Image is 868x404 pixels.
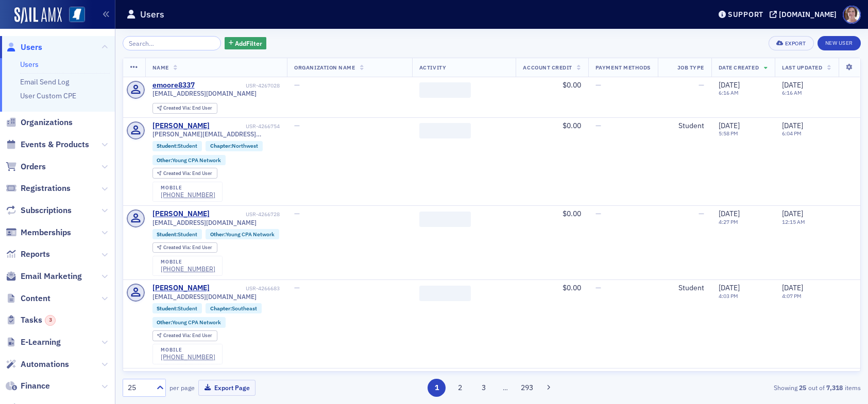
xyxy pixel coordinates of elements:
time: 5:58 PM [719,130,738,137]
span: Created Via : [163,170,192,177]
span: [DATE] [782,209,803,218]
a: Organizations [6,117,73,128]
a: Reports [6,249,50,260]
div: [DOMAIN_NAME] [779,10,837,19]
strong: 25 [797,383,808,392]
div: 3 [45,315,56,326]
div: mobile [161,347,215,353]
span: [DATE] [782,80,803,90]
span: Tasks [21,314,56,326]
div: Other: [206,229,279,239]
span: — [699,80,704,90]
a: E-Learning [6,337,61,348]
button: AddFilter [225,37,267,50]
time: 4:07 PM [782,292,802,300]
label: per page [169,383,195,392]
span: ‌ [419,212,471,227]
span: Memberships [21,227,71,238]
span: Organization Name [294,64,355,71]
span: Payment Methods [595,64,651,71]
time: 6:16 AM [782,89,802,96]
span: Finance [21,380,50,392]
span: Student : [157,142,178,149]
a: [PERSON_NAME] [152,121,210,131]
div: Chapter: [206,141,263,151]
span: $0.00 [563,283,581,292]
span: … [498,383,513,392]
div: mobile [161,185,215,191]
span: Date Created [719,64,759,71]
span: [DATE] [719,80,740,90]
div: Student: [152,141,202,151]
span: Student : [157,231,178,238]
a: Other:Young CPA Network [157,157,221,164]
a: Memberships [6,227,71,238]
span: $0.00 [563,209,581,218]
a: Automations [6,359,69,370]
span: ‌ [419,82,471,98]
div: Student: [152,229,202,239]
span: Orders [21,161,46,172]
span: Organizations [21,117,73,128]
span: Created Via : [163,244,192,251]
span: Created Via : [163,104,192,111]
div: End User [163,171,212,177]
span: [PERSON_NAME][EMAIL_ADDRESS][PERSON_NAME][DOMAIN_NAME] [152,130,280,138]
span: [EMAIL_ADDRESS][DOMAIN_NAME] [152,219,257,226]
a: Student:Student [157,143,197,149]
a: Orders [6,161,46,172]
a: [PHONE_NUMBER] [161,353,215,361]
span: [DATE] [719,121,740,130]
span: Last Updated [782,64,822,71]
a: Tasks3 [6,314,56,326]
a: [PHONE_NUMBER] [161,265,215,273]
span: ‌ [419,123,471,138]
a: [PERSON_NAME] [152,209,210,219]
span: Email Marketing [21,271,82,282]
span: Chapter : [210,142,232,149]
div: Student: [152,303,202,313]
span: Name [152,64,169,71]
span: — [595,283,601,292]
span: $0.00 [563,80,581,90]
span: Other : [157,319,172,326]
div: End User [163,333,212,339]
img: SailAMX [69,7,85,23]
span: Account Credit [523,64,572,71]
span: Reports [21,249,50,260]
span: Registrations [21,183,71,194]
button: Export Page [198,380,256,396]
div: USR-4266754 [211,123,280,130]
div: Student [665,284,704,293]
button: 1 [428,379,446,397]
button: 3 [474,379,492,397]
div: Other: [152,155,226,165]
a: emoore8337 [152,81,195,90]
div: Export [785,41,806,46]
div: Support [728,10,763,19]
a: Users [6,42,42,53]
a: [PERSON_NAME] [152,284,210,293]
span: — [294,121,300,130]
button: 293 [518,379,536,397]
div: 25 [128,382,150,393]
a: SailAMX [14,7,62,24]
span: Automations [21,359,69,370]
a: New User [818,36,861,50]
span: Users [21,42,42,53]
span: [EMAIL_ADDRESS][DOMAIN_NAME] [152,293,257,301]
div: Created Via: End User [152,168,217,179]
span: Created Via : [163,332,192,339]
a: Chapter:Northwest [210,143,258,149]
a: Email Send Log [20,77,69,86]
strong: 7,318 [825,383,845,392]
input: Search… [123,36,221,50]
button: 2 [451,379,469,397]
a: Student:Student [157,231,197,238]
span: — [699,209,704,218]
span: [DATE] [719,283,740,292]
